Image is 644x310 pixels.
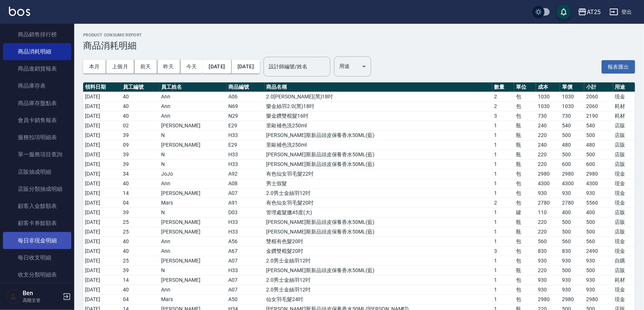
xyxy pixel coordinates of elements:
[83,140,121,150] td: [DATE]
[514,101,536,111] td: 包
[226,150,264,159] td: H33
[83,256,121,265] td: [DATE]
[159,208,226,217] td: N
[121,130,159,140] td: 39
[226,82,264,92] th: 商品編號
[560,246,584,256] td: 830
[584,236,613,246] td: 560
[584,217,613,227] td: 500
[560,236,584,246] td: 560
[492,265,514,275] td: 1
[514,236,536,246] td: 包
[23,290,61,297] h5: Ben
[536,256,560,265] td: 930
[3,60,71,77] a: 商品進銷貨報表
[613,265,635,275] td: 店販
[83,217,121,227] td: [DATE]
[83,285,121,294] td: [DATE]
[560,198,584,208] td: 2780
[9,7,30,16] img: Logo
[134,60,157,74] button: 前天
[514,121,536,130] td: 瓶
[584,159,613,169] td: 600
[265,236,493,246] td: 雙棍有色髮20吋
[83,275,121,285] td: [DATE]
[265,179,493,188] td: 男士假髮
[492,92,514,101] td: 2
[560,188,584,198] td: 930
[560,101,584,111] td: 1030
[83,198,121,208] td: [DATE]
[159,285,226,294] td: Ann
[514,169,536,179] td: 包
[159,294,226,304] td: Mars
[83,236,121,246] td: [DATE]
[514,246,536,256] td: 包
[265,285,493,294] td: 2.0男士金絲羽12吋
[584,246,613,256] td: 2490
[492,159,514,169] td: 1
[159,188,226,198] td: [PERSON_NAME]
[159,92,226,101] td: Ann
[613,275,635,285] td: 耗材
[226,188,264,198] td: A07
[226,265,264,275] td: H33
[536,111,560,121] td: 730
[265,275,493,285] td: 2.0男士金絲羽12吋
[226,169,264,179] td: A92
[536,150,560,159] td: 220
[613,198,635,208] td: 現金
[265,265,493,275] td: [PERSON_NAME]斯新品頭皮保養香水50ML(藍)
[613,217,635,227] td: 店販
[514,265,536,275] td: 瓶
[492,285,514,294] td: 1
[159,256,226,265] td: [PERSON_NAME]
[265,217,493,227] td: [PERSON_NAME]斯新品頭皮保養香水50ML(藍)
[514,275,536,285] td: 包
[265,159,493,169] td: [PERSON_NAME]斯新品頭皮保養香水50ML(藍)
[83,159,121,169] td: [DATE]
[226,92,264,101] td: A06
[226,246,264,256] td: A67
[560,294,584,304] td: 2980
[83,188,121,198] td: [DATE]
[514,294,536,304] td: 包
[602,60,635,74] button: 報表匯出
[492,140,514,150] td: 1
[492,294,514,304] td: 1
[584,265,613,275] td: 500
[613,236,635,246] td: 現金
[3,112,71,129] a: 會員卡銷售報表
[536,169,560,179] td: 2980
[159,101,226,111] td: Ann
[613,159,635,169] td: 店販
[3,249,71,266] a: 每日收支明細
[159,121,226,130] td: [PERSON_NAME]
[121,246,159,256] td: 40
[584,275,613,285] td: 930
[613,150,635,159] td: 店販
[121,208,159,217] td: 39
[584,150,613,159] td: 500
[492,169,514,179] td: 1
[265,246,493,256] td: 金鑽雙棍髮20吋
[536,121,560,130] td: 240
[584,92,613,101] td: 2060
[159,227,226,236] td: [PERSON_NAME]
[584,169,613,179] td: 2980
[121,169,159,179] td: 34
[121,275,159,285] td: 14
[514,111,536,121] td: 包
[536,140,560,150] td: 240
[492,130,514,140] td: 1
[613,101,635,111] td: 耗材
[265,227,493,236] td: [PERSON_NAME]斯新品頭皮保養香水50ML(藍)
[159,179,226,188] td: Ann
[602,63,635,70] a: 報表匯出
[613,92,635,101] td: 現金
[560,150,584,159] td: 500
[536,294,560,304] td: 2980
[83,82,121,92] th: 領料日期
[584,140,613,150] td: 480
[3,77,71,94] a: 商品庫存表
